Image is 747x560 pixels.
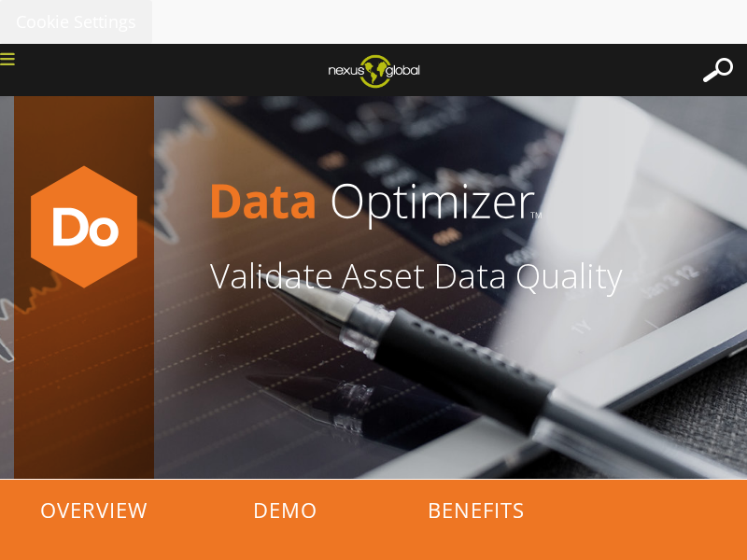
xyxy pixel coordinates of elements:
[383,480,570,540] p: BENEFITS
[210,143,733,259] img: DataOpthorizontal-no-icon
[210,259,733,293] h1: Validate Asset Data Quality
[314,49,434,93] img: ng_logo_web
[191,480,378,540] p: DEMO
[19,161,149,292] img: Data-optimizer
